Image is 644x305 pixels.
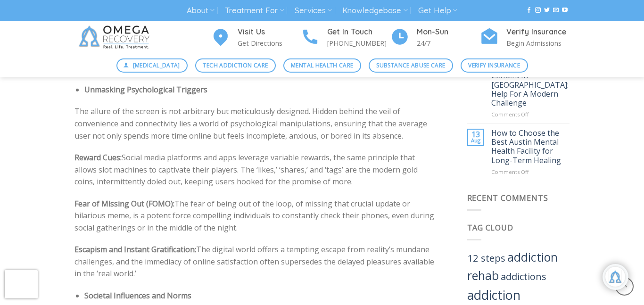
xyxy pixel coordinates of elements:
p: Social media platforms and apps leverage variable rewards, the same principle that allows slot ma... [74,152,439,188]
img: Omega Recovery [74,21,157,54]
strong: Reward Cues: [74,152,122,163]
span: Comments Off [491,168,529,175]
a: Follow on Instagram [535,7,541,14]
a: Follow on YouTube [562,7,568,14]
span: Tag Cloud [467,223,513,233]
a: Follow on Twitter [544,7,550,14]
a: Follow on Facebook [526,7,532,14]
a: Substance Abuse Care [369,58,453,73]
a: Tech Addiction Care [195,58,276,73]
a: 12 steps (15 items) [467,251,505,264]
p: Get Directions [238,38,301,49]
p: [PHONE_NUMBER] [327,38,390,49]
p: The allure of the screen is not arbitrary but meticulously designed. Hidden behind the veil of co... [74,106,439,142]
a: Video Gaming Addiction Treatment Centers In [GEOGRAPHIC_DATA]: Help For A Modern Challenge [491,53,570,107]
p: The fear of being out of the loop, of missing that crucial update or hilarious meme, is a potent ... [74,198,439,234]
h4: Verify Insurance [506,26,570,38]
span: Mental Health Care [291,61,353,70]
h4: Visit Us [238,26,301,38]
span: Substance Abuse Care [376,61,445,70]
iframe: reCAPTCHA [5,270,38,298]
h4: Get In Touch [327,26,390,38]
a: Knowledgebase [342,2,407,19]
a: Services [295,2,332,19]
a: Mental Health Care [283,58,361,73]
a: Verify Insurance [461,58,528,73]
a: Send us an email [553,7,559,14]
span: Tech Addiction Care [203,61,268,70]
strong: Unmasking Psychological Triggers [84,84,207,95]
a: About [187,2,215,19]
strong: Fear of Missing Out (FOMO): [74,198,174,209]
a: Get In Touch [PHONE_NUMBER] [301,26,390,49]
span: Verify Insurance [468,61,520,70]
h4: Mon-Sun [417,26,480,38]
a: Visit Us Get Directions [211,26,301,49]
a: Verify Insurance Begin Admissions [480,26,570,49]
strong: Escapism and Instant Gratification: [74,244,196,255]
span: [MEDICAL_DATA] [133,61,180,70]
a: Treatment For [225,2,284,19]
a: [MEDICAL_DATA] [116,58,188,73]
span: Comments Off [491,111,529,118]
strong: Societal Influences and Norms [84,290,191,301]
p: Begin Admissions [506,38,570,49]
a: addiction rehab (29 items) [467,249,558,284]
a: Get Help [418,2,457,19]
a: addictions (14 items) [501,270,546,283]
span: Recent Comments [467,193,548,203]
a: How to Choose the Best Austin Mental Health Facility for Long-Term Healing [491,129,570,165]
p: The digital world offers a tempting escape from reality’s mundane challenges, and the immediacy o... [74,244,439,280]
p: 24/7 [417,38,480,49]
